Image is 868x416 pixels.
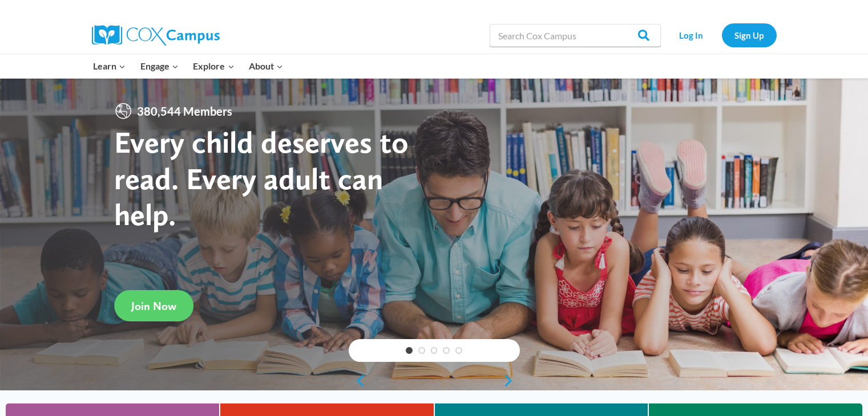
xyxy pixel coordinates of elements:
[418,347,425,354] a: 2
[114,124,409,233] strong: Every child deserves to read. Every adult can help.
[114,290,193,321] a: Join Now
[193,59,234,74] span: Explore
[406,347,413,354] a: 1
[349,369,520,392] div: content slider buttons
[349,374,366,388] a: previous
[86,54,290,78] nav: Primary Navigation
[131,299,176,313] span: Join Now
[722,23,777,47] a: Sign Up
[443,347,450,354] a: 4
[249,59,283,74] span: About
[93,59,126,74] span: Learn
[92,25,220,46] img: Cox Campus
[431,347,438,354] a: 3
[455,347,462,354] a: 5
[140,59,179,74] span: Engage
[503,374,520,388] a: next
[667,23,777,47] nav: Secondary Navigation
[132,102,237,120] span: 380,544 Members
[490,24,661,47] input: Search Cox Campus
[667,23,716,47] a: Log In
